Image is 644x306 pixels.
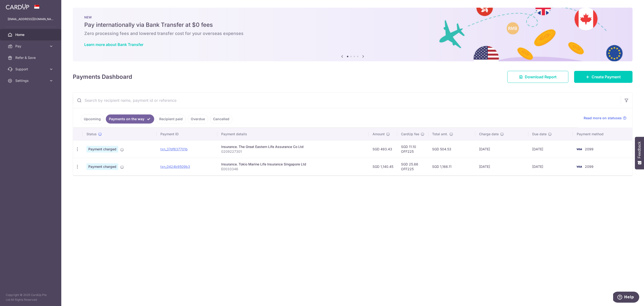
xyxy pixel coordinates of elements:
button: Feedback - Show survey [635,137,644,169]
img: CardUp [6,4,29,10]
span: Feedback [637,142,642,158]
a: Learn more about Bank Transfer [84,42,143,47]
div: Insurance. The Great Eastern Life Assurance Co Ltd [221,144,365,149]
td: SGD 11.10 OFF225 [397,140,428,158]
img: Bank transfer banner [73,8,633,61]
span: Refer & Save [15,55,47,60]
td: SGD 1,166.11 [428,158,475,175]
td: SGD 25.66 OFF225 [397,158,428,175]
span: Pay [15,44,47,49]
span: CardUp fee [401,132,419,136]
a: Payments on the way [106,114,154,124]
span: Status [86,132,97,136]
td: [DATE] [475,158,528,175]
a: Recipient paid [156,114,186,124]
span: Payment charged [86,163,118,170]
span: Read more on statuses [584,116,622,120]
span: Payment charged [86,146,118,153]
span: Support [15,67,47,72]
span: 2099 [585,147,593,151]
a: txn_37df637701b [160,147,188,151]
td: SGD 504.53 [428,140,475,158]
td: [DATE] [528,158,573,175]
input: Search by recipient name, payment id or reference [73,93,621,108]
a: Download Report [507,71,568,83]
span: Total amt. [432,132,448,136]
span: Settings [15,78,47,83]
iframe: Opens a widget where you can find more information [613,292,639,304]
h6: Zero processing fees and lowered transfer cost for your overseas expenses [84,31,621,36]
td: SGD 493.43 [369,140,397,158]
span: Home [15,32,47,37]
td: [DATE] [475,140,528,158]
td: SGD 1,140.45 [369,158,397,175]
span: Download Report [525,74,557,80]
p: E0033346 [221,167,365,171]
a: txn_0424b9509b3 [160,164,190,169]
a: Overdue [188,114,208,124]
td: [DATE] [528,140,573,158]
p: 0209227301 [221,149,365,154]
span: Amount [373,132,385,136]
th: Payment ID [157,128,218,140]
div: Insurance. Tokio Marine Life Insurance Singapore Ltd [221,162,365,167]
h5: Pay internationally via Bank Transfer at $0 fees [84,21,621,29]
a: Read more on statuses [584,116,627,120]
span: 2099 [585,164,593,169]
span: Create Payment [592,74,621,80]
p: NEW [84,15,621,19]
p: [EMAIL_ADDRESS][DOMAIN_NAME] [8,17,54,22]
img: Bank Card [574,164,584,170]
th: Payment method [573,128,632,140]
img: Bank Card [574,146,584,152]
a: Upcoming [81,114,104,124]
th: Payment details [217,128,369,140]
a: Cancelled [210,114,232,124]
a: Create Payment [574,71,633,83]
h4: Payments Dashboard [73,73,132,81]
span: Charge date [479,132,499,136]
span: Due date [532,132,547,136]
